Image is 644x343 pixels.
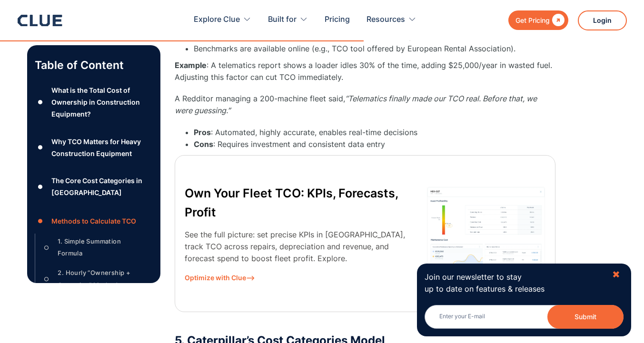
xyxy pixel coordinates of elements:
div: 2. Hourly “Ownership + Operating” Method [58,267,145,291]
a: ●What is the Total Cost of Ownership in Construction Equipment? [35,84,153,120]
p: ‍ [175,312,555,324]
a: Get Pricing [508,10,568,30]
span: Optimize with Clue⟶ [185,272,415,284]
div: Built for [268,5,297,35]
div: Resources [367,5,416,35]
p: A Redditor managing a 200-machine fleet said, [175,93,555,117]
p: Own Your Fleet TCO: KPIs, Forecasts, Profit [185,184,415,222]
p: Table of Content [35,58,153,73]
em: “Telematics finally made our TCO real. Before that, we were guessing.” [175,94,537,115]
div: ✖ [612,269,620,281]
a: ○1. Simple Summation Formula [41,235,146,259]
div: Explore Clue [194,5,240,35]
img: cta-image [426,186,545,281]
p: : A telematics report shows a loader idles 30% of the time, adding $25,000/year in wasted fuel. A... [175,59,555,83]
div: Why TCO Matters for Heavy Construction Equipment [51,136,152,159]
strong: Example [175,60,207,70]
div: Resources [367,5,405,35]
li: : Automated, highly accurate, enables real-time decisions [194,127,555,138]
p: See the full picture: set precise KPIs in [GEOGRAPHIC_DATA], track TCO across repairs, depreciati... [185,229,415,265]
a: Login [578,10,627,30]
div: ● [35,180,46,194]
strong: Pros [194,127,211,137]
a: ●Methods to Calculate TCO [35,214,153,228]
button: Submit [547,305,624,329]
input: Enter your E-mail [425,305,624,329]
div: Explore Clue [194,5,251,35]
div: Methods to Calculate TCO [51,215,136,227]
div: ○ [41,241,52,255]
a: ●The Core Cost Categories in [GEOGRAPHIC_DATA] [35,175,153,198]
a: ●Why TCO Matters for Heavy Construction Equipment [35,136,153,159]
a: Own Your Fleet TCO: KPIs, Forecasts, Profit See the full picture: set precise KPIs in [GEOGRAPHIC... [175,155,555,312]
li: Benchmarks are available online (e.g., TCO tool offered by European Rental Association). [194,43,555,55]
strong: Cons [194,139,213,149]
div: Get Pricing [515,14,550,26]
div: ● [35,140,46,155]
div: What is the Total Cost of Ownership in Construction Equipment? [51,84,152,120]
div: ● [35,214,46,228]
div: ○ [41,272,52,286]
div:  [550,14,565,26]
div: 1. Simple Summation Formula [58,235,145,259]
div: ● [35,95,46,109]
div: The Core Cost Categories in [GEOGRAPHIC_DATA] [51,175,152,198]
a: Pricing [325,5,350,35]
a: ○2. Hourly “Ownership + Operating” Method [41,267,146,291]
li: : Requires investment and consistent data entry [194,138,555,150]
div: Built for [268,5,308,35]
p: Join our newsletter to stay up to date on features & releases [425,271,604,295]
